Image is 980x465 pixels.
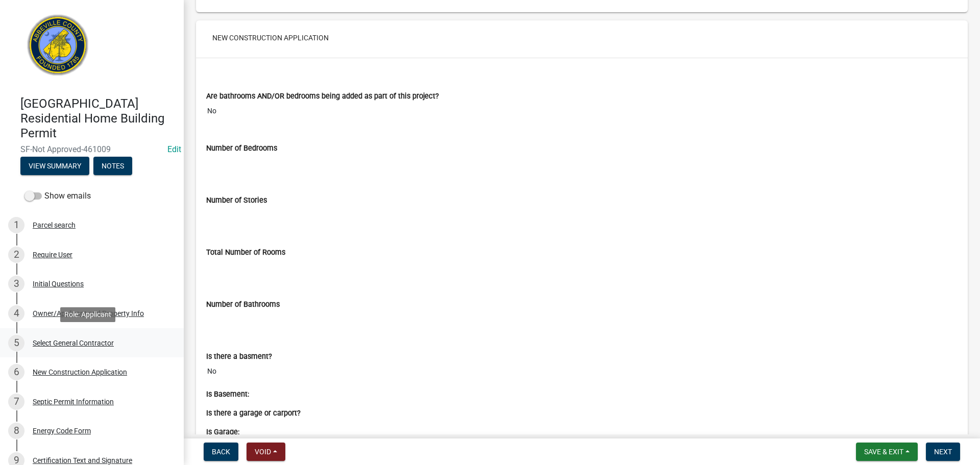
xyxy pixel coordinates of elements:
div: Owner/Applicant and Property Info [33,310,144,317]
div: New Construction Application [33,369,127,376]
div: 7 [8,394,24,410]
label: Is Basement: [206,391,249,398]
label: Is there a basment? [206,353,272,360]
label: Total Number of Rooms [206,249,285,256]
img: Abbeville County, South Carolina [20,11,95,86]
label: Number of Bedrooms [206,145,277,152]
div: 2 [8,247,24,263]
div: 8 [8,423,24,439]
h4: [GEOGRAPHIC_DATA] Residential Home Building Permit [20,96,176,140]
span: Save & Exit [864,448,903,456]
span: Next [934,448,952,456]
div: 3 [8,276,24,292]
div: Parcel search [33,222,76,229]
div: 4 [8,305,24,322]
div: Select General Contractor [33,339,114,347]
button: Next [926,443,960,461]
div: 5 [8,335,24,351]
div: Initial Questions [33,280,84,287]
div: Septic Permit Information [33,398,114,405]
wm-modal-confirm: Edit Application Number [167,144,181,154]
label: Is Garage: [206,429,239,436]
span: Void [255,448,271,456]
label: Are bathrooms AND/OR bedrooms being added as part of this project? [206,93,439,100]
div: Energy Code Form [33,427,91,434]
label: Is there a garage or carport? [206,410,301,417]
button: Back [204,443,238,461]
a: Edit [167,144,181,154]
wm-modal-confirm: Notes [93,163,132,171]
button: Save & Exit [856,443,918,461]
div: Role: Applicant [60,307,115,322]
button: Void [247,443,285,461]
label: Number of Stories [206,197,267,204]
label: Number of Bathrooms [206,301,280,308]
span: SF-Not Approved-461009 [20,144,163,154]
wm-modal-confirm: Summary [20,163,89,171]
div: Certification Text and Signature [33,457,132,464]
div: 6 [8,364,24,380]
button: Notes [93,157,132,175]
div: 1 [8,217,24,233]
label: Show emails [24,190,91,202]
button: View Summary [20,157,89,175]
div: Require User [33,251,72,258]
button: New Construction Application [204,29,337,47]
span: Back [212,448,230,456]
